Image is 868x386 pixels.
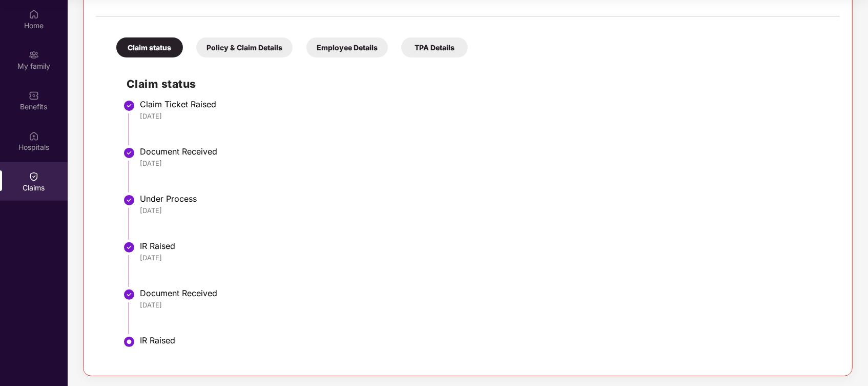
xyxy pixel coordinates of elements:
[140,253,830,262] div: [DATE]
[140,288,830,298] div: Document Received
[29,131,39,141] img: svg+xml;base64,PHN2ZyBpZD0iSG9zcGl0YWxzIiB4bWxucz0iaHR0cDovL3d3dy53My5vcmcvMjAwMC9zdmciIHdpZHRoPS...
[196,37,293,57] div: Policy & Claim Details
[140,99,830,109] div: Claim Ticket Raised
[127,75,830,92] h2: Claim status
[29,90,39,101] img: svg+xml;base64,PHN2ZyBpZD0iQmVuZWZpdHMiIHhtbG5zPSJodHRwOi8vd3d3LnczLm9yZy8yMDAwL3N2ZyIgd2lkdGg9Ij...
[123,147,135,159] img: svg+xml;base64,PHN2ZyBpZD0iU3RlcC1Eb25lLTMyeDMyIiB4bWxucz0iaHR0cDovL3d3dy53My5vcmcvMjAwMC9zdmciIH...
[123,288,135,301] img: svg+xml;base64,PHN2ZyBpZD0iU3RlcC1Eb25lLTMyeDMyIiB4bWxucz0iaHR0cDovL3d3dy53My5vcmcvMjAwMC9zdmciIH...
[140,335,830,345] div: IR Raised
[29,9,39,20] img: svg+xml;base64,PHN2ZyBpZD0iSG9tZSIgeG1sbnM9Imh0dHA6Ly93d3cudzMub3JnLzIwMDAvc3ZnIiB3aWR0aD0iMjAiIG...
[140,300,830,310] div: [DATE]
[116,37,183,57] div: Claim status
[123,194,135,206] img: svg+xml;base64,PHN2ZyBpZD0iU3RlcC1Eb25lLTMyeDMyIiB4bWxucz0iaHR0cDovL3d3dy53My5vcmcvMjAwMC9zdmciIH...
[29,50,39,60] img: svg+xml;base64,PHN2ZyB3aWR0aD0iMjAiIGhlaWdodD0iMjAiIHZpZXdCb3g9IjAgMCAyMCAyMCIgZmlsbD0ibm9uZSIgeG...
[140,241,830,251] div: IR Raised
[29,171,39,182] img: svg+xml;base64,PHN2ZyBpZD0iQ2xhaW0iIHhtbG5zPSJodHRwOi8vd3d3LnczLm9yZy8yMDAwL3N2ZyIgd2lkdGg9IjIwIi...
[140,206,830,215] div: [DATE]
[140,159,830,168] div: [DATE]
[140,111,830,121] div: [DATE]
[123,100,135,112] img: svg+xml;base64,PHN2ZyBpZD0iU3RlcC1Eb25lLTMyeDMyIiB4bWxucz0iaHR0cDovL3d3dy53My5vcmcvMjAwMC9zdmciIH...
[140,146,830,157] div: Document Received
[140,194,830,204] div: Under Process
[306,37,388,57] div: Employee Details
[123,241,135,254] img: svg+xml;base64,PHN2ZyBpZD0iU3RlcC1Eb25lLTMyeDMyIiB4bWxucz0iaHR0cDovL3d3dy53My5vcmcvMjAwMC9zdmciIH...
[123,336,135,348] img: svg+xml;base64,PHN2ZyBpZD0iU3RlcC1BY3RpdmUtMzJ4MzIiIHhtbG5zPSJodHRwOi8vd3d3LnczLm9yZy8yMDAwL3N2Zy...
[401,37,468,57] div: TPA Details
